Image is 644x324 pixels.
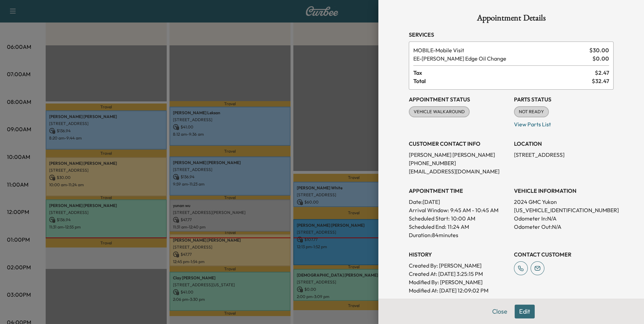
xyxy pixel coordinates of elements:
span: $ 0.00 [592,54,609,63]
p: Odometer In: N/A [514,214,614,223]
p: 11:24 AM [448,223,469,231]
p: Scheduled Start: [409,214,450,223]
span: Total [413,77,592,85]
span: VEHICLE WALKAROUND [410,108,469,115]
span: $ 30.00 [589,46,609,54]
h1: Appointment Details [409,14,614,25]
button: Close [488,305,512,318]
p: Created At : [DATE] 3:25:15 PM [409,270,508,278]
p: Modified At : [DATE] 12:09:02 PM [409,286,508,295]
h3: History [409,250,508,259]
p: Arrival Window: [409,206,508,214]
span: $ 32.47 [592,77,609,85]
p: Date: [DATE] [409,198,508,206]
h3: Appointment Status [409,95,508,103]
p: [EMAIL_ADDRESS][DOMAIN_NAME] [409,167,508,175]
span: Tax [413,69,595,77]
h3: VEHICLE INFORMATION [514,187,614,195]
button: Edit [515,305,535,318]
span: Ewing Edge Oil Change [413,54,590,63]
h3: Parts Status [514,95,614,103]
span: Mobile Visit [413,46,587,54]
p: Duration: 84 minutes [409,231,508,239]
h3: LOCATION [514,139,614,148]
h3: APPOINTMENT TIME [409,187,508,195]
p: Modified By : [PERSON_NAME] [409,278,508,286]
span: NOT READY [515,108,548,115]
p: [US_VEHICLE_IDENTIFICATION_NUMBER] [514,206,614,214]
h3: Services [409,30,614,39]
p: [PHONE_NUMBER] [409,159,508,167]
h3: CUSTOMER CONTACT INFO [409,139,508,148]
p: [PERSON_NAME] [PERSON_NAME] [409,151,508,159]
span: 9:45 AM - 10:45 AM [450,206,498,214]
p: 2024 GMC Yukon [514,198,614,206]
p: 10:00 AM [451,214,475,223]
h3: CONTACT CUSTOMER [514,250,614,259]
p: Scheduled End: [409,223,446,231]
p: Odometer Out: N/A [514,223,614,231]
p: Created By : [PERSON_NAME] [409,261,508,270]
p: View Parts List [514,117,614,128]
span: $ 2.47 [595,69,609,77]
p: [STREET_ADDRESS] [514,151,614,159]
